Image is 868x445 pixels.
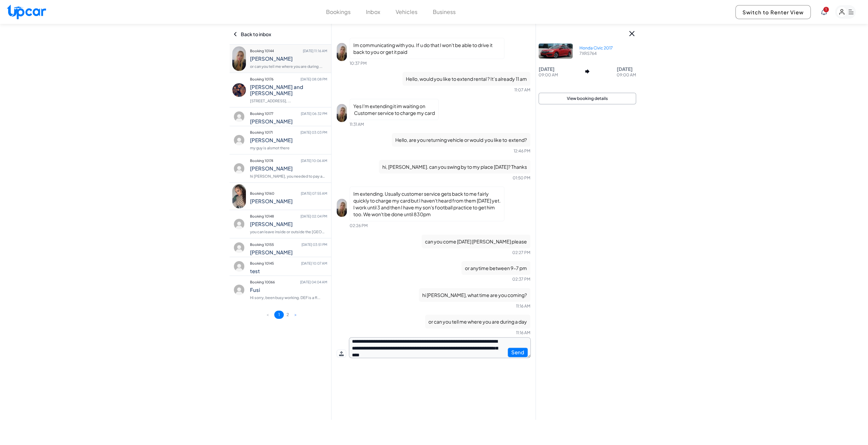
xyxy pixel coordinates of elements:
h4: [PERSON_NAME] and [PERSON_NAME] [250,84,327,96]
h4: [PERSON_NAME] [250,137,327,143]
span: [DATE] 07:55 AM [300,189,327,198]
button: 1 [274,311,284,319]
span: [DATE] 03:51 PM [301,240,327,249]
h4: [PERSON_NAME] [250,165,327,172]
p: Yes I'm extending it im waiting on Customer service to charge my card [350,99,439,120]
h4: [PERSON_NAME] [250,198,327,204]
h4: [PERSON_NAME] [250,221,327,227]
p: Booking 10148 [250,211,327,221]
p: Im extending. Usually customer service gets back to me fairly quickly to charge my card but I hav... [350,187,504,221]
img: Upcar Logo [7,4,46,19]
span: 11:31 AM [350,122,364,127]
button: Bookings [326,8,351,16]
img: profile [232,259,246,273]
p: my guy is alsmot there [250,143,327,153]
span: 02:27 PM [512,250,530,255]
p: can you come [DATE] [PERSON_NAME] please [422,235,530,248]
img: profile [232,46,246,71]
h4: [PERSON_NAME] [250,56,327,62]
img: profile [232,283,246,297]
span: 10:37 PM [350,61,367,66]
span: [DATE] 06:32 PM [300,109,327,118]
img: profile [337,43,347,61]
button: Vehicles [396,8,417,16]
h4: test [250,268,327,274]
p: Im communicating with you. If u do that I won't be able to drive it back to you or get it paid [350,38,504,59]
p: Honda Civic 2017 [579,45,613,51]
p: Booking 10177 [250,109,327,118]
p: [DATE] [539,65,558,72]
p: hi [PERSON_NAME], what time are you coming? [419,288,530,302]
span: 11:07 AM [514,87,530,92]
span: [DATE] 10:07 AM [301,258,327,268]
p: [DATE] [617,65,636,72]
span: 12:46 PM [514,148,530,153]
p: 09:00 AM [539,72,558,78]
button: Switch to Renter View [735,5,811,19]
button: View booking details [539,93,636,104]
p: Hi sorry, been busy working. DEF is a fl... [250,293,327,302]
p: Booking 10171 [250,128,327,137]
p: or anytime between 9-7 pm [461,261,530,275]
img: profile [337,199,347,217]
p: hi [PERSON_NAME], you needed to pay and extend ... [250,172,327,181]
h4: [PERSON_NAME] [250,249,327,255]
p: Booking 10066 [250,277,327,287]
h4: Fusi [250,287,327,293]
img: profile [232,133,246,147]
span: [DATE] 10:06 AM [300,156,327,165]
p: or can you tell me where you are during ... [250,62,327,71]
button: 2 [284,311,292,319]
img: profile [232,83,246,97]
div: Back to inbox [233,24,328,44]
p: Booking 10160 [250,189,327,198]
span: 02:26 PM [350,223,368,228]
button: Send [507,347,528,357]
img: profile [232,184,246,208]
p: 09:00 AM [617,72,636,78]
p: Hello, would you like to extend rental ? It’s already 11 am [402,72,530,86]
span: 02:37 PM [512,277,530,282]
p: 7XRS764 [579,51,613,56]
span: 11:16 AM [516,303,530,309]
span: [DATE] 11:16 AM [303,46,327,56]
p: Booking 10155 [250,240,327,249]
button: Business [433,8,456,16]
img: profile [232,241,246,254]
span: [DATE] 03:03 PM [300,128,327,137]
p: hi, [PERSON_NAME]. can you swing by to my place [DATE]? Thanks [379,160,530,174]
span: [DATE] 02:04 PM [300,211,327,221]
span: You have new notifications [823,7,829,12]
p: you can leave inside or outside the [GEOGRAPHIC_DATA] ... [250,227,327,237]
span: 01:50 PM [513,175,530,180]
img: profile [232,217,246,231]
span: [DATE] 04:04 AM [300,277,327,287]
p: Booking 10174 [250,156,327,165]
p: [STREET_ADDRESS], ... [250,96,327,106]
h4: [PERSON_NAME] [250,118,327,124]
p: Booking 10144 [250,46,327,56]
img: Car Image [539,43,573,59]
button: < [262,311,273,319]
button: Inbox [366,8,380,16]
img: profile [232,110,246,123]
img: profile [337,104,347,122]
button: > [292,311,299,319]
p: or can you tell me where you are during a day [425,315,530,328]
img: profile [232,162,246,175]
p: Booking 10145 [250,258,327,268]
p: Booking 10176 [250,74,327,84]
span: [DATE] 08:08 PM [300,74,327,84]
span: 11:16 AM [516,330,530,335]
p: Hello, are you returning vehicle or would you like to extend? [392,133,530,147]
